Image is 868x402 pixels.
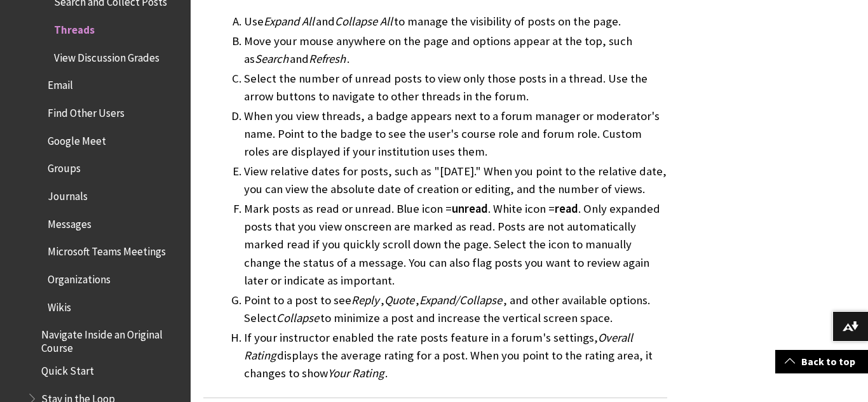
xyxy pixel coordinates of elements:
[264,14,315,29] span: Expand All
[244,70,667,105] li: Select the number of unread posts to view only those posts in a thread. Use the arrow buttons to ...
[48,269,111,286] span: Organizations
[419,293,502,307] span: Expand/Collapse
[244,163,667,198] li: View relative dates for posts, such as "[DATE]." When you point to the relative date, you can vie...
[244,32,667,68] li: Move your mouse anywhere on the page and options appear at the top, such as and .
[244,13,667,30] li: Use and to manage the visibility of posts on the page.
[54,47,159,64] span: View Discussion Grades
[775,350,868,373] a: Back to top
[244,107,667,161] li: When you view threads, a badge appears next to a forum manager or moderator's name. Point to the ...
[384,293,414,307] span: Quote
[48,158,81,175] span: Groups
[48,297,71,314] span: Wikis
[255,51,288,66] span: Search
[555,201,578,216] span: read
[48,102,125,119] span: Find Other Users
[48,185,88,203] span: Journals
[309,51,346,66] span: Refresh
[244,330,633,363] span: Overall Rating
[41,325,182,354] span: Navigate Inside an Original Course
[452,201,488,216] span: unread
[48,241,166,258] span: Microsoft Teams Meetings
[54,19,95,36] span: Threads
[48,130,106,147] span: Google Meet
[244,329,667,382] li: If your instructor enabled the rate posts feature in a forum's settings, displays the average rat...
[48,213,92,231] span: Messages
[335,14,393,29] span: Collapse All
[351,293,379,307] span: Reply
[244,200,667,289] li: Mark posts as read or unread. Blue icon = . White icon = . Only expanded posts that you view onsc...
[276,311,319,325] span: Collapse
[41,361,94,378] span: Quick Start
[328,366,384,380] span: Your Rating
[244,291,667,327] li: Point to a post to see , , , and other available options. Select to minimize a post and increase ...
[48,75,73,92] span: Email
